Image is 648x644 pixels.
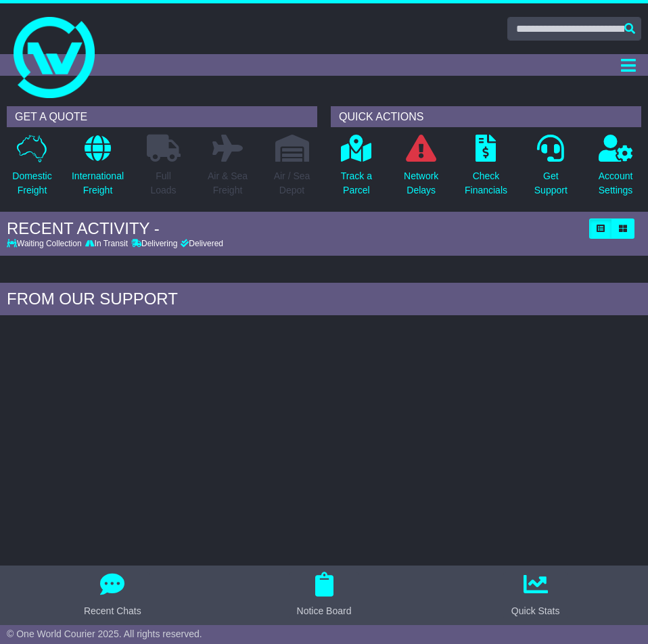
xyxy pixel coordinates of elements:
[615,54,641,76] button: Toggle navigation
[464,134,508,205] a: CheckFinancials
[84,604,141,618] div: Recent Chats
[341,169,372,198] p: Track a Parcel
[129,239,179,248] div: Delivering
[403,134,439,205] a: NetworkDelays
[404,169,438,198] p: Network Delays
[503,572,568,618] button: Quick Stats
[7,219,582,239] div: RECENT ACTIVITY -
[208,169,248,198] p: Air & Sea Freight
[83,239,129,248] div: In Transit
[7,239,83,248] div: Waiting Collection
[511,604,560,618] div: Quick Stats
[274,169,310,198] p: Air / Sea Depot
[599,169,633,198] p: Account Settings
[331,106,641,127] div: QUICK ACTIONS
[12,169,51,198] p: Domestic Freight
[7,106,317,127] div: GET A QUOTE
[297,604,352,618] div: Notice Board
[7,628,202,639] span: © One World Courier 2025. All rights reserved.
[534,169,568,198] p: Get Support
[289,572,360,618] button: Notice Board
[598,134,634,205] a: AccountSettings
[179,239,223,248] div: Delivered
[465,169,507,198] p: Check Financials
[11,134,52,205] a: DomesticFreight
[71,134,124,205] a: InternationalFreight
[7,290,641,309] div: FROM OUR SUPPORT
[340,134,373,205] a: Track aParcel
[147,169,181,198] p: Full Loads
[72,169,124,198] p: International Freight
[534,134,568,205] a: GetSupport
[76,572,149,618] button: Recent Chats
